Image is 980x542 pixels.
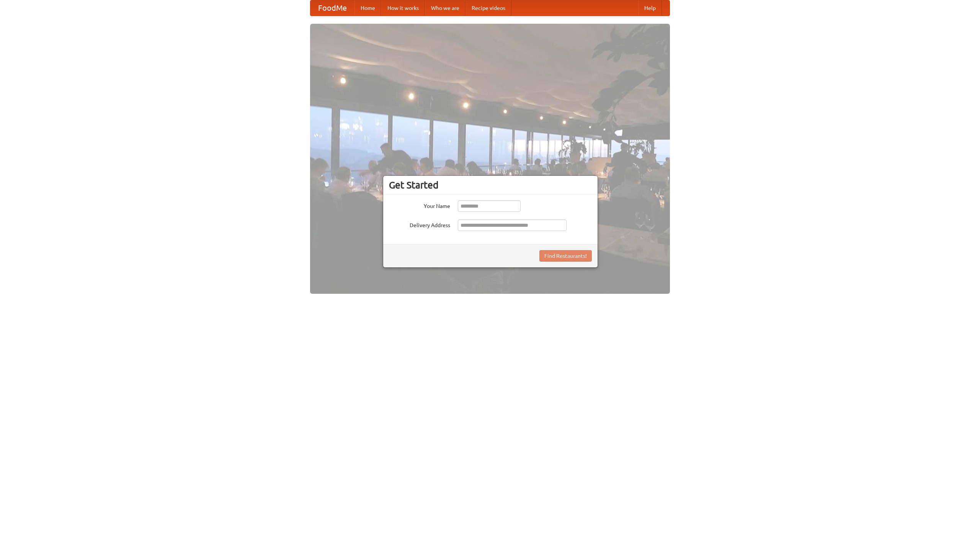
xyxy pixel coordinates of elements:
button: Find Restaurants! [539,250,592,262]
a: How it works [381,0,425,16]
a: Recipe videos [465,0,511,16]
h3: Get Started [389,179,592,191]
label: Delivery Address [389,219,450,229]
a: FoodMe [310,0,354,16]
a: Who we are [425,0,465,16]
a: Help [638,0,662,16]
a: Home [354,0,381,16]
label: Your Name [389,200,450,210]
